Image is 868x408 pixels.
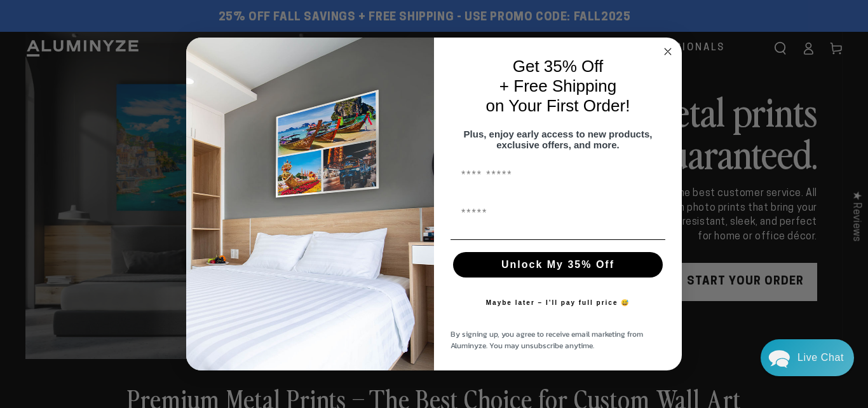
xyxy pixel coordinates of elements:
[761,339,854,376] div: Chat widget toggle
[486,96,630,115] span: on Your First Order!
[451,239,665,240] img: underline
[451,328,643,351] span: By signing up, you agree to receive email marketing from Aluminyze. You may unsubscribe anytime.
[480,290,637,316] button: Maybe later – I’ll pay full price 😅
[186,38,434,371] img: 728e4f65-7e6c-44e2-b7d1-0292a396982f.jpeg
[797,339,844,376] div: Contact Us Directly
[513,57,604,76] span: Get 35% Off
[453,252,663,278] button: Unlock My 35% Off
[464,129,653,150] span: Plus, enjoy early access to new products, exclusive offers, and more.
[660,44,675,59] button: Close dialog
[499,76,616,95] span: + Free Shipping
